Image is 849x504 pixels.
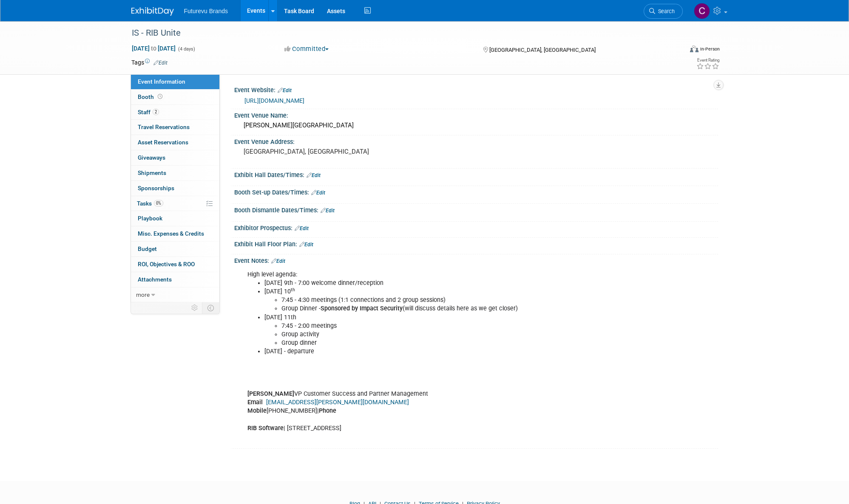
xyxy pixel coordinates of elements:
[319,407,336,414] b: Phone
[234,238,718,249] div: Exhibit Hall Floor Plan:
[690,45,699,52] img: Format-Inperson.png
[655,8,675,14] span: Search
[281,339,619,347] li: Group dinner
[131,211,219,226] a: Playbook
[241,266,625,445] div: High level agenda: VP Customer Success and Partner Management [PHONE_NUMBER] | [STREET_ADDRESS]
[281,330,619,339] li: Group activity
[321,208,335,214] a: Edit
[234,222,718,233] div: Exhibitor Prospectus:
[131,166,219,180] a: Shipments
[234,254,718,265] div: Event Notes:
[138,78,185,85] span: Event Information
[131,272,219,287] a: Attachments
[138,261,195,267] span: ROI, Objectives & ROO
[644,4,683,19] a: Search
[696,58,719,62] div: Event Rating
[131,7,174,16] img: ExhibitDay
[138,215,162,222] span: Playbook
[153,109,159,115] span: 2
[184,8,228,14] span: Futurevu Brands
[321,305,403,312] b: Sponsored by Impact Security
[264,287,619,296] li: [DATE] 10
[244,97,304,104] a: [URL][DOMAIN_NAME]
[138,124,190,130] span: Travel Reservations
[136,291,150,298] span: more
[317,407,319,414] b: |
[299,242,313,248] a: Edit
[281,304,619,313] li: Group Dinner - (will discuss details here as we get closer)
[138,245,157,252] span: Budget
[700,46,720,52] div: In-Person
[131,150,219,165] a: Giveaways
[247,399,263,406] b: Email
[234,204,718,215] div: Booth Dismantle Dates/Times:
[138,139,188,146] span: Asset Reservations
[138,93,164,100] span: Booth
[131,181,219,196] a: Sponsorships
[234,109,718,120] div: Event Venue Name:
[131,45,176,52] span: [DATE] [DATE]
[244,148,426,155] pre: [GEOGRAPHIC_DATA], [GEOGRAPHIC_DATA]
[131,242,219,256] a: Budget
[138,230,204,237] span: Misc. Expenses & Credits
[131,226,219,241] a: Misc. Expenses & Credits
[187,302,202,313] td: Personalize Event Tab Strip
[131,287,219,302] a: more
[153,60,168,66] a: Edit
[271,258,285,264] a: Edit
[131,135,219,150] a: Asset Reservations
[131,105,219,120] a: Staff2
[291,287,295,293] sup: th
[281,45,332,53] button: Committed
[281,322,619,330] li: 7:45 - 2:00 meetings
[131,74,219,89] a: Event Information
[266,399,409,406] a: [EMAIL_ADDRESS][PERSON_NAME][DOMAIN_NAME]
[295,225,309,231] a: Edit
[154,200,163,206] span: 0%
[264,279,619,287] li: [DATE] 9th - 7:00 welcome dinner/reception
[633,44,720,57] div: Event Format
[202,302,219,313] td: Toggle Event Tabs
[177,46,195,52] span: (4 days)
[234,169,718,180] div: Exhibit Hall Dates/Times:
[150,45,158,52] span: to
[234,84,718,95] div: Event Website:
[129,25,670,41] div: IS - RIB Unite
[138,185,174,191] span: Sponsorships
[264,313,619,322] li: [DATE] 11th
[247,390,294,397] b: [PERSON_NAME]
[138,169,166,176] span: Shipments
[311,190,325,196] a: Edit
[278,87,292,93] a: Edit
[131,257,219,272] a: ROI, Objectives & ROO
[131,58,168,67] td: Tags
[156,93,164,100] span: Booth not reserved yet
[131,120,219,135] a: Travel Reservations
[247,425,284,432] b: RIB Software
[694,3,710,19] img: CHERYL CLOWES
[131,90,219,104] a: Booth
[307,172,321,178] a: Edit
[131,196,219,211] a: Tasks0%
[137,200,163,207] span: Tasks
[138,154,165,161] span: Giveaways
[489,47,596,53] span: [GEOGRAPHIC_DATA], [GEOGRAPHIC_DATA]
[241,119,712,132] div: [PERSON_NAME][GEOGRAPHIC_DATA]
[264,347,619,356] li: [DATE] - departure
[234,186,718,197] div: Booth Set-up Dates/Times:
[281,296,619,304] li: 7:45 - 4:30 meetings (1:1 connections and 2 group sessions)
[138,109,159,115] span: Staff
[138,276,172,283] span: Attachments
[234,135,718,146] div: Event Venue Address:
[247,407,267,414] b: Mobile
